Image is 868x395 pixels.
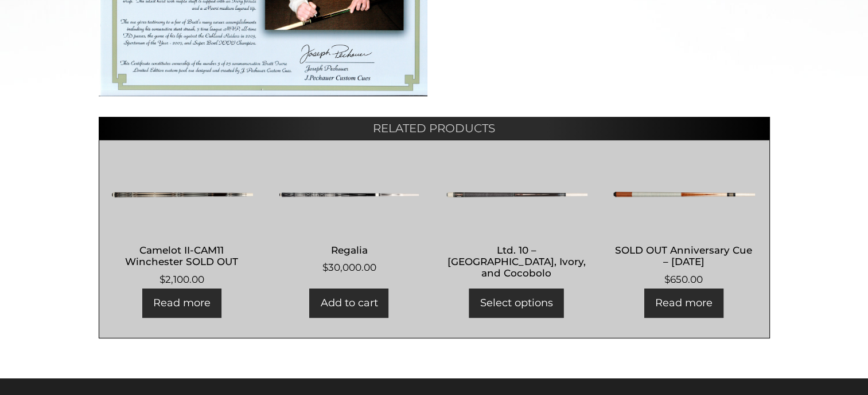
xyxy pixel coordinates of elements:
span: $ [159,274,165,285]
a: Camelot II-CAM11 Winchester SOLD OUT $2,100.00 [111,160,254,287]
span: $ [322,262,328,273]
bdi: 650.00 [664,274,703,285]
a: Read more about “Camelot II-CAM11 Winchester SOLD OUT” [142,289,221,318]
a: Add to cart: “Ltd. 10 - Ebony, Ivory, and Cocobolo” [469,289,564,318]
a: Ltd. 10 – [GEOGRAPHIC_DATA], Ivory, and Cocobolo [445,160,588,284]
h2: Regalia [278,239,421,260]
img: SOLD OUT Anniversary Cue - DEC 1 [612,160,755,229]
span: $ [664,274,670,285]
a: Read more about “SOLD OUT Anniversary Cue - DEC 1” [644,289,723,318]
img: Regalia [278,160,421,229]
h2: Related products [99,117,770,140]
h2: SOLD OUT Anniversary Cue – [DATE] [612,239,755,272]
a: Regalia $30,000.00 [278,160,421,275]
img: Camelot II-CAM11 Winchester SOLD OUT [111,160,254,229]
img: Ltd. 10 - Ebony, Ivory, and Cocobolo [445,160,588,229]
h2: Ltd. 10 – [GEOGRAPHIC_DATA], Ivory, and Cocobolo [445,239,588,284]
bdi: 2,100.00 [159,274,204,285]
a: Add to cart: “Regalia” [309,289,388,318]
bdi: 30,000.00 [322,262,376,273]
a: SOLD OUT Anniversary Cue – [DATE] $650.00 [612,160,755,287]
h2: Camelot II-CAM11 Winchester SOLD OUT [111,239,254,272]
